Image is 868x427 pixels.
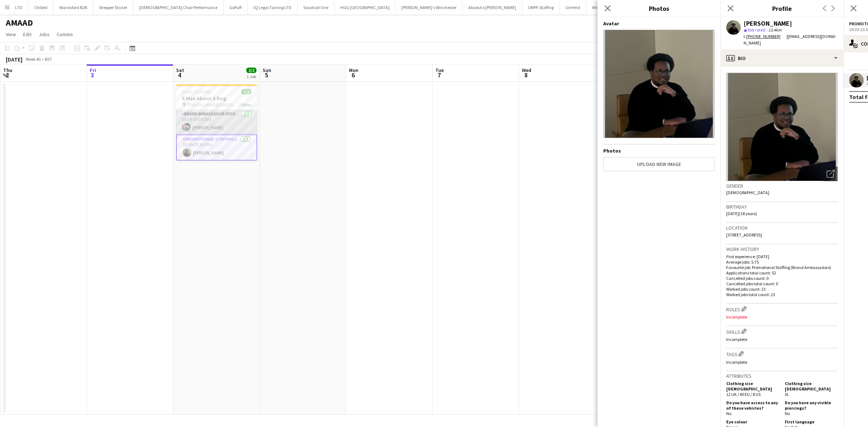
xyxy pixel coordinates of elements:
h3: Tags [726,350,838,358]
a: View [3,30,19,39]
app-card-role: Brand Ambassador (Pick up)1/120:30-23:30 (3h)[PERSON_NAME] [176,110,257,134]
button: HGG [GEOGRAPHIC_DATA] [335,0,396,14]
h5: Eye colour [726,419,779,424]
button: Wandsford B2B [54,0,93,14]
p: Incomplete [726,359,838,365]
div: 1 Job [247,74,256,79]
p: Applications total count: 52 [726,270,838,276]
span: [DEMOGRAPHIC_DATA] [726,190,769,195]
h4: Photos [603,148,715,154]
h5: Clothing size [DEMOGRAPHIC_DATA] [785,381,838,392]
span: Sun [263,67,271,73]
span: View [6,31,16,38]
button: IQ Legal Taining LTD [248,0,298,14]
button: Vauxhall One [298,0,335,14]
p: Worked jobs total count: 23 [726,292,838,297]
h1: AMAAD [6,17,33,28]
p: Cancelled jobs count: 0 [726,276,838,281]
span: 2/2 [241,89,251,94]
span: Sat [176,67,184,73]
span: Week 40 [24,56,42,62]
div: [DATE] [6,56,22,63]
span: 4 [175,71,184,79]
app-job-card: 20:30-23:30 (3h)2/2A Man About A Dog [PERSON_NAME][DEMOGRAPHIC_DATA]2 RolesBrand Ambassador (Pick... [176,85,257,161]
p: Average jobs: 5.75 [726,259,838,265]
span: 2/2 [246,68,256,73]
span: 3 [89,71,96,79]
h3: Photos [597,4,720,13]
h3: Profile [720,4,843,13]
p: Worked jobs count: 23 [726,286,838,292]
p: Incomplete [726,337,838,342]
span: 2 Roles [239,102,251,107]
span: 20:30-23:30 (3h) [182,89,211,94]
span: Mon [349,67,358,73]
span: Jobs [39,31,50,38]
span: No [785,411,790,416]
span: | [EMAIL_ADDRESS][DOMAIN_NAME] [744,34,835,46]
button: White Fox [586,0,616,14]
h3: Skills [726,328,838,335]
span: Not rated [748,27,765,33]
button: UnHerd [560,0,586,14]
div: [PERSON_NAME] [744,20,792,27]
span: [PERSON_NAME][DEMOGRAPHIC_DATA] [187,102,239,107]
h5: Clothing size [DEMOGRAPHIC_DATA] [726,381,779,392]
h3: Location [726,225,838,231]
a: Edit [20,30,34,39]
h3: Work history [726,246,838,252]
h5: First language [785,419,838,424]
span: [STREET_ADDRESS] [726,232,762,238]
span: 12 UK / 40 EU / 8 US [726,392,761,397]
h5: Do you have access to any of these vehicles? [726,400,779,411]
span: Comms [57,31,73,38]
p: Cancelled jobs total count: 0 [726,281,838,286]
h3: Attributes [726,373,838,379]
button: Upload new image [603,157,715,171]
span: 6 [348,71,358,79]
span: 5 [261,71,271,79]
span: Edit [23,31,31,38]
div: BST [45,56,52,62]
span: 2 [2,71,12,79]
div: Bio [720,50,843,67]
span: 7 [434,71,444,79]
span: Fri [90,67,96,73]
span: 8 [521,71,531,79]
h4: Avatar [603,20,715,27]
button: [PERSON_NAME]'s Winchester [396,0,463,14]
h3: A Man About A Dog [176,95,257,102]
span: Wed [522,67,531,73]
button: Shepper Sticker [93,0,133,14]
h3: Roles [726,305,838,313]
span: [DATE] (18 years) [726,211,757,216]
div: Open photos pop-in [823,167,838,181]
p: Favourite job: Promotional Staffing (Brand Ambassadors) [726,265,838,270]
button: [DEMOGRAPHIC_DATA] Choir Performance [133,0,224,14]
h5: Do you have any visible piercings? [785,400,838,411]
button: GoPuff [224,0,248,14]
app-card-role: Promotional Staffing (Brand Ambassadors)1/120:30-23:30 (3h)[PERSON_NAME] [176,134,257,161]
a: [PHONE_NUMBER] [746,34,787,39]
span: XL [785,392,789,397]
button: Absolut x [PERSON_NAME] [463,0,522,14]
div: t. [744,33,787,40]
span: Thu [3,67,12,73]
span: 13.4km [767,27,783,33]
h3: Gender [726,183,838,189]
button: Chilled [29,0,54,14]
a: Jobs [36,30,52,39]
img: Crew avatar or photo [726,73,838,181]
p: Incomplete [726,314,838,320]
span: Tue [435,67,444,73]
p: First experience: [DATE] [726,254,838,259]
h3: Birthday [726,204,838,210]
img: Crew avatar [603,30,715,138]
a: Comms [54,30,76,39]
button: UMPF Staffing [522,0,560,14]
span: No [726,411,731,416]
